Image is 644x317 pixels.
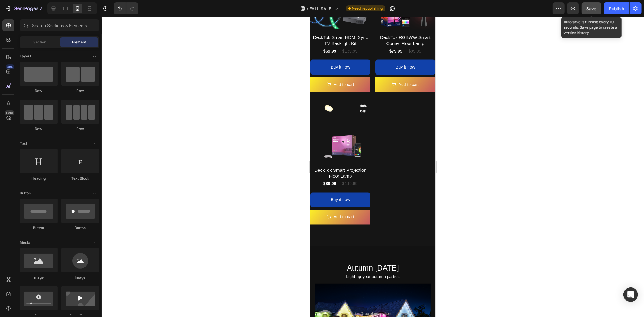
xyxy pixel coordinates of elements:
div: 450 [6,64,14,69]
span: Element [72,40,86,45]
div: Undo/Redo [114,2,138,14]
div: Row [61,126,99,132]
p: 7 [40,5,42,12]
div: Image [20,275,58,280]
span: FALL SALE [310,5,332,12]
div: Beta [5,110,14,115]
button: Publish [604,2,629,14]
span: Need republishing [352,6,383,11]
button: 7 [2,2,45,14]
span: Toggle open [90,238,99,248]
span: Text [20,141,27,146]
input: Search Sections & Elements [20,19,99,31]
div: Publish [609,5,624,12]
div: Image [61,275,99,280]
div: Row [61,88,99,94]
span: Toggle open [90,188,99,198]
span: Section [34,40,46,45]
div: Row [20,126,58,132]
span: Button [20,191,31,196]
span: Layout [20,53,31,59]
div: Button [61,225,99,231]
iframe: Design area [310,17,435,317]
button: Save [582,2,601,14]
div: Heading [20,176,58,181]
div: Text Block [61,176,99,181]
span: Toggle open [90,51,99,61]
span: Save [587,6,597,11]
span: Media [20,240,30,245]
span: Toggle open [90,139,99,149]
div: Row [20,88,58,94]
div: Button [20,225,58,231]
div: Open Intercom Messenger [623,287,638,302]
span: / [307,5,309,12]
